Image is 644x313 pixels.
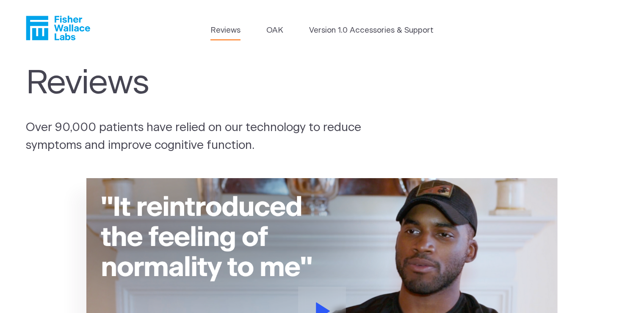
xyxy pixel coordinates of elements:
h1: Reviews [26,64,378,103]
a: Reviews [210,25,240,36]
p: Over 90,000 patients have relied on our technology to reduce symptoms and improve cognitive funct... [26,119,396,155]
a: Version 1.0 Accessories & Support [309,25,434,36]
a: Fisher Wallace [26,16,90,40]
a: OAK [266,25,283,36]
